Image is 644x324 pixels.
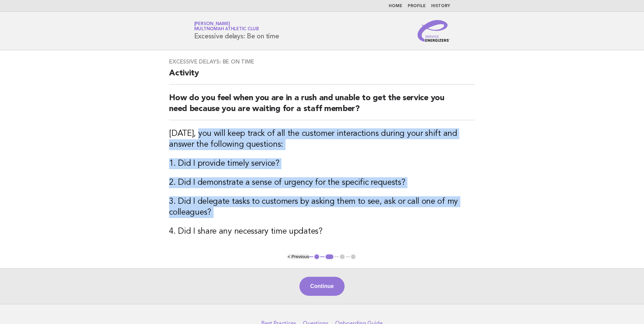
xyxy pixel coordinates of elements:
[169,177,475,188] h3: 2. Did I demonstrate a sense of urgency for the specific requests?
[169,68,475,85] h2: Activity
[169,58,475,65] h3: Excessive delays: Be on time
[194,27,259,32] span: Multnomah Athletic Club
[169,158,475,169] h3: 1. Did I provide timely service?
[288,254,309,259] button: < Previous
[169,93,475,120] h2: How do you feel when you are in a rush and unable to get the service you need because you are wai...
[169,196,475,218] h3: 3. Did I delegate tasks to customers by asking them to see, ask or call one of my colleagues?
[389,4,402,8] a: Home
[431,4,450,8] a: History
[194,22,279,40] h1: Excessive delays: Be on time
[325,253,334,260] button: 2
[169,226,475,237] h3: 4. Did I share any necessary time updates?
[313,253,320,260] button: 1
[418,20,450,42] img: Service Energizers
[408,4,426,8] a: Profile
[169,128,475,150] h3: [DATE], you will keep track of all the customer interactions during your shift and answer the fol...
[194,22,259,31] a: [PERSON_NAME]Multnomah Athletic Club
[299,277,345,296] button: Continue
